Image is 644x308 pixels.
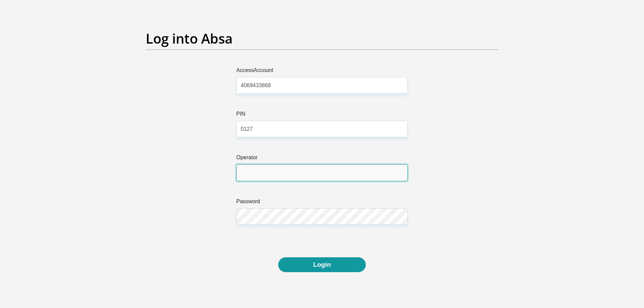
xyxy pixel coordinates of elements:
button: Login [278,257,365,273]
input: Access Account Number [236,77,408,94]
input: User Number [236,164,408,181]
input: PIN [236,121,408,137]
h2: Log into Absa [146,30,499,47]
label: PIN [236,110,408,121]
label: AccessAccount [236,66,408,77]
label: Password [236,197,408,208]
label: Operator [236,153,408,164]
